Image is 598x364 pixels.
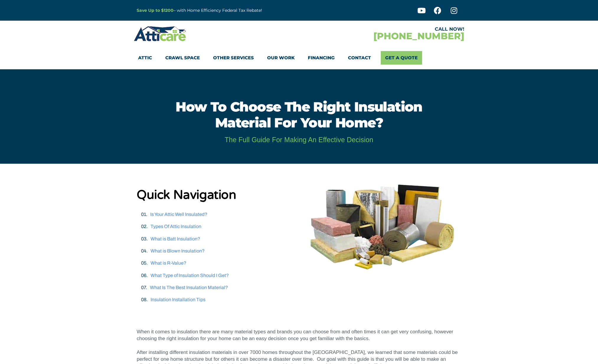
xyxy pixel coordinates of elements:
div: CALL NOW! [299,27,464,32]
a: Contact [348,51,371,65]
a: What is Batt Insulation? [151,236,200,241]
a: What is Blown Insulation? [151,248,205,253]
a: Get A Quote [381,51,422,65]
span: When it comes to insulation there are many material types and brands you can choose from and ofte... [137,329,453,341]
a: What Is The Best Insulation Material? [150,285,228,290]
nav: Menu [138,51,460,65]
a: Types Of Attic Insulation [151,224,201,229]
a: Attic [138,51,152,65]
a: Our Work [267,51,295,65]
strong: Quick Navigation​ [137,187,236,202]
p: – with Home Efficiency Federal Tax Rebate! [137,7,328,14]
a: What Type of Insulation Should I Get? [151,273,229,278]
a: What is R-Value? [151,260,186,265]
a: Crawl Space [165,51,200,65]
h2: The full guide for making an effective decision [127,137,471,143]
a: Other Services [213,51,254,65]
a: Insulation Installation Tips [151,297,205,302]
a: Financing [308,51,335,65]
h1: How to Choose the right insulation material for your home? [156,99,442,131]
a: Save Up to $1200 [137,8,174,13]
a: Is Your Attic Well Insulated? [150,212,207,217]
